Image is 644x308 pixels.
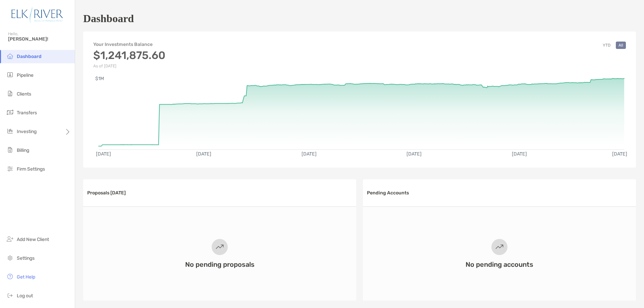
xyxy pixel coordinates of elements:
[6,127,14,135] img: investing icon
[196,151,211,157] text: [DATE]
[17,72,34,78] span: Pipeline
[616,42,626,49] button: All
[6,272,14,281] img: get-help icon
[8,36,71,42] span: [PERSON_NAME]!
[8,3,67,27] img: Zoe Logo
[6,89,14,98] img: clients icon
[6,146,14,154] img: billing icon
[17,237,49,242] span: Add New Client
[600,42,613,49] button: YTD
[17,274,35,280] span: Get Help
[6,52,14,60] img: dashboard icon
[93,49,165,62] h3: $1,241,875.60
[17,147,29,153] span: Billing
[17,293,33,299] span: Log out
[6,108,14,116] img: transfers icon
[83,12,134,25] h1: Dashboard
[17,110,37,116] span: Transfers
[6,291,14,299] img: logout icon
[17,129,37,134] span: Investing
[17,255,35,261] span: Settings
[466,260,533,268] h3: No pending accounts
[6,71,14,79] img: pipeline icon
[185,260,255,268] h3: No pending proposals
[407,151,422,157] text: [DATE]
[96,151,111,157] text: [DATE]
[612,151,627,157] text: [DATE]
[93,64,165,68] p: As of [DATE]
[95,76,104,81] text: $1M
[6,235,14,243] img: add_new_client icon
[93,42,165,47] h4: Your Investments Balance
[6,254,14,262] img: settings icon
[17,166,45,172] span: Firm Settings
[17,54,42,59] span: Dashboard
[6,165,14,173] img: firm-settings icon
[367,190,409,196] h3: Pending Accounts
[512,151,527,157] text: [DATE]
[87,190,126,196] h3: Proposals [DATE]
[302,151,317,157] text: [DATE]
[17,91,31,97] span: Clients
